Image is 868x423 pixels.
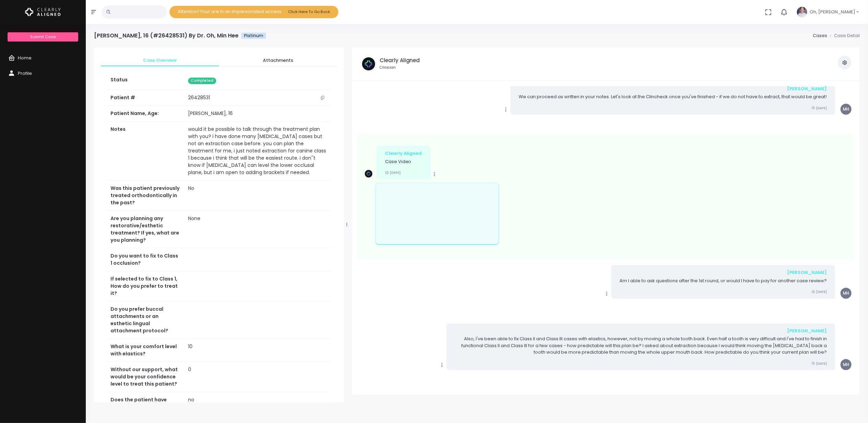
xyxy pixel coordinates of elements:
small: [DATE] [811,289,827,294]
th: Patient Name, Age: [106,106,184,122]
th: Patient # [106,90,184,106]
small: Clinician [380,65,420,70]
p: Case Video [385,158,422,165]
span: Case Overview [106,57,213,64]
div: Attention! Your are in an impersonated access. [170,6,338,18]
li: Case Detail [827,32,860,39]
small: [DATE] [385,170,401,175]
th: Without our support, what would be your confidence level to treat this patient? [106,362,184,392]
img: Header Avatar [796,6,808,18]
td: No [184,181,332,211]
th: If selected to fix to Class 1, How do you prefer to treat it? [106,271,184,301]
div: scrollable content [94,47,344,402]
th: Status [106,72,184,90]
span: Platinum [241,33,266,39]
span: Attachments [224,57,332,64]
td: 10 [184,339,332,362]
small: [DATE] [811,106,827,110]
span: Profile [18,70,32,77]
td: [PERSON_NAME], 16 [184,106,332,122]
th: Do you want to fix to Class 1 occlusion? [106,248,184,271]
img: Logo Horizontal [25,5,61,19]
div: [PERSON_NAME] [455,328,827,334]
td: None [184,211,332,248]
a: Cases [813,32,827,39]
td: no [184,392,332,415]
span: Oh, [PERSON_NAME] [810,9,855,15]
td: 26428531 [184,90,332,106]
h4: [PERSON_NAME], 16 (#26428531) By Dr. Oh, Min Hee [94,32,266,39]
small: [DATE] [811,361,827,366]
span: MH [841,288,852,299]
th: Does the patient have TMJ/TMD? [106,392,184,415]
a: Submit Case [8,32,78,42]
span: MH [841,104,852,115]
th: Was this patient previously treated orthodontically in the past? [106,181,184,211]
div: [PERSON_NAME] [519,85,827,92]
span: Completed [188,78,216,84]
span: Submit Case [30,34,56,39]
span: Home [18,55,32,61]
p: Am I able to ask questions after the 1st round, or would I have to pay for another case review? [620,277,827,284]
td: would it be possible to talk through the treatment plan with you? i have done many [MEDICAL_DATA]... [184,122,332,181]
h5: Clearly Aligned [380,57,420,64]
button: Click Here To Go Back [285,7,333,16]
p: We can proceed as written in your notes. Let's look at the Clincheck once you've finished - if we... [519,93,827,100]
th: What is your comfort level with elastics? [106,339,184,362]
th: Notes [106,122,184,181]
th: Do you prefer buccal attachments or an esthetic lingual attachment protocol? [106,301,184,339]
div: [PERSON_NAME] [620,269,827,276]
td: 0 [184,362,332,392]
div: Clearly Aligned [385,150,422,157]
p: Also, I've been able to fix Class II and Class III cases with elastics, however, not by moving a ... [455,335,827,356]
th: Are you planning any restorative/esthetic treatment? If yes, what are you planning? [106,211,184,248]
span: MH [841,359,852,370]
